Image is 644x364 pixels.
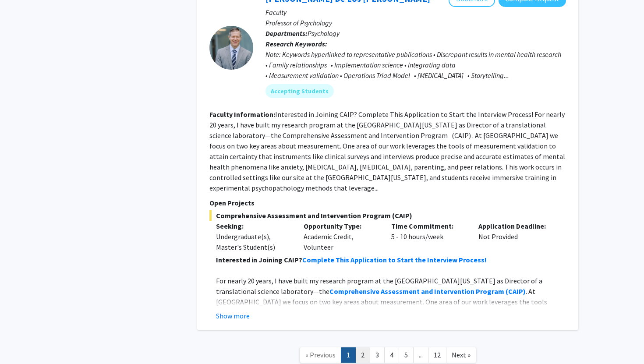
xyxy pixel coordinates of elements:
[265,29,308,38] b: Departments:
[265,39,327,48] b: Research Keywords:
[209,110,565,192] fg-read-more: Interested in Joining CAIP? Complete This Application to Start the Interview Process! For nearly ...
[209,210,566,221] span: Comprehensive Assessment and Intervention Program (CAIP)
[265,49,566,81] div: Note: Keywords hyperlinked to representative publications • Discrepant results in mental health r...
[209,110,275,119] b: Faculty Information:
[399,347,414,363] a: 5
[265,84,334,98] mat-chip: Accepting Students
[216,255,302,264] strong: Interested in Joining CAIP?
[302,255,487,264] a: Complete This Application to Start the Interview Process!
[300,347,341,363] a: Previous Page
[209,198,566,208] p: Open Projects
[265,18,566,28] p: Professor of Psychology
[265,7,566,18] p: Faculty
[216,311,250,321] button: Show more
[385,221,472,252] div: 5 - 10 hours/week
[384,347,399,363] a: 4
[304,221,378,231] p: Opportunity Type:
[355,347,370,363] a: 2
[370,347,385,363] a: 3
[216,221,290,231] p: Seeking:
[341,347,356,363] a: 1
[506,287,526,296] strong: (CAIP)
[329,287,504,296] strong: Comprehensive Assessment and Intervention Program
[305,350,336,359] span: « Previous
[478,221,553,231] p: Application Deadline:
[216,231,290,252] div: Undergraduate(s), Master's Student(s)
[297,221,385,252] div: Academic Credit, Volunteer
[7,325,37,357] iframe: Chat
[428,347,446,363] a: 12
[452,350,471,359] span: Next »
[419,350,423,359] span: ...
[446,347,476,363] a: Next
[391,221,466,231] p: Time Commitment:
[308,29,340,38] span: Psychology
[329,287,526,296] a: Comprehensive Assessment and Intervention Program (CAIP)
[472,221,559,252] div: Not Provided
